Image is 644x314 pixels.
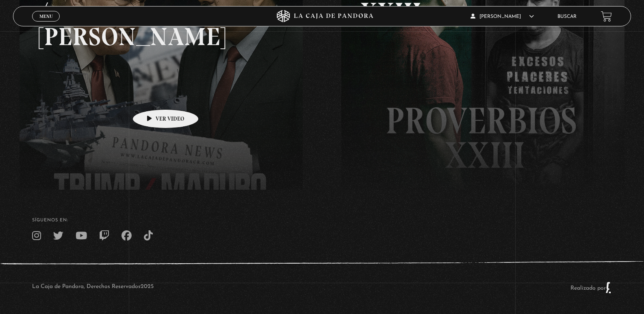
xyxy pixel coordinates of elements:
h4: SÍguenos en: [32,218,612,223]
span: [PERSON_NAME] [471,14,534,19]
a: Buscar [557,14,577,19]
a: Realizado por [570,285,612,291]
span: Menu [39,14,53,19]
span: Cerrar [37,21,56,26]
a: View your shopping cart [601,11,612,22]
p: La Caja de Pandora, Derechos Reservados 2025 [32,282,154,294]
